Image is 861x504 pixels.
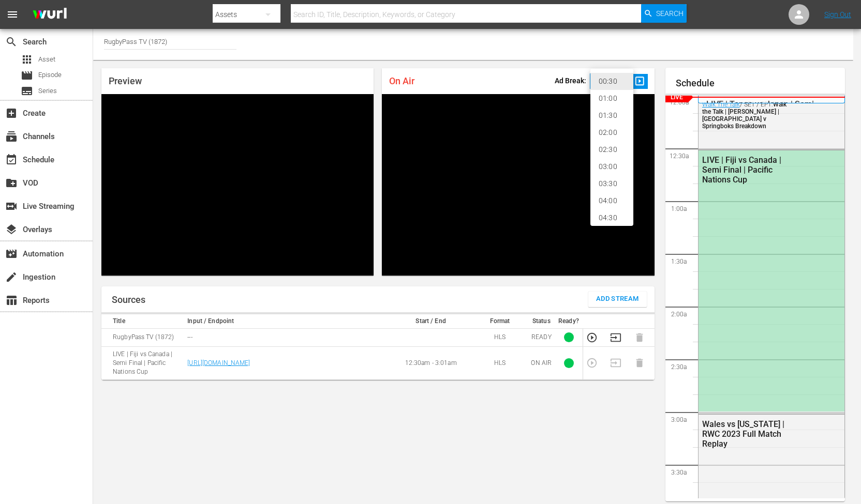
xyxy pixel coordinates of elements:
[590,124,633,141] li: 02:00
[590,158,633,175] li: 03:00
[590,73,633,90] li: 00:30
[590,192,633,209] li: 04:00
[590,107,633,124] li: 01:30
[590,209,633,226] li: 04:30
[590,141,633,158] li: 02:30
[590,175,633,192] li: 03:30
[590,90,633,107] li: 01:00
